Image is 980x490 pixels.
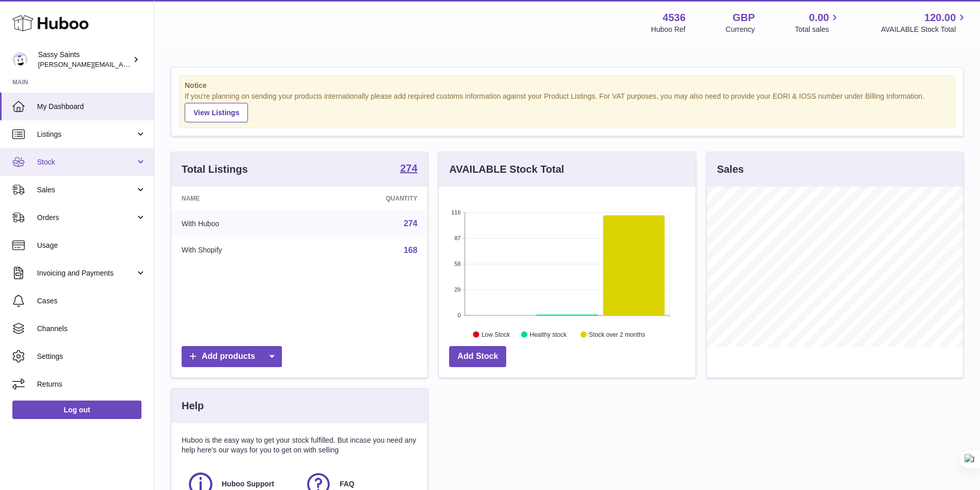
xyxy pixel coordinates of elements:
[733,11,755,25] strong: GBP
[530,331,567,338] text: Healthy stock
[37,102,146,112] span: My Dashboard
[455,261,461,267] text: 58
[171,237,310,264] td: With Shopify
[809,11,829,25] span: 0.00
[589,331,645,338] text: Stock over 2 months
[37,324,146,334] span: Channels
[37,241,146,250] span: Usage
[458,312,461,318] text: 0
[171,210,310,237] td: With Huboo
[310,187,428,210] th: Quantity
[182,162,248,176] h3: Total Listings
[38,50,131,69] div: Sassy Saints
[455,286,461,293] text: 29
[37,379,146,389] span: Returns
[185,92,950,122] div: If you're planning on sending your products internationally please add required customs informati...
[182,346,282,367] a: Add products
[795,25,841,34] span: Total sales
[881,25,968,34] span: AVAILABLE Stock Total
[717,162,744,176] h3: Sales
[795,11,841,34] a: 0.00 Total sales
[37,268,135,278] span: Invoicing and Payments
[37,157,135,167] span: Stock
[651,25,686,34] div: Huboo Ref
[185,103,248,122] a: View Listings
[182,435,417,455] p: Huboo is the easy way to get your stock fulfilled. But incase you need any help here's our ways f...
[37,185,135,195] span: Sales
[37,352,146,361] span: Settings
[881,11,968,34] a: 120.00 AVAILABLE Stock Total
[451,209,460,215] text: 116
[400,163,417,175] a: 274
[449,346,506,367] a: Add Stock
[455,235,461,241] text: 87
[222,479,274,489] span: Huboo Support
[38,60,206,68] span: [PERSON_NAME][EMAIL_ADDRESS][DOMAIN_NAME]
[37,130,135,139] span: Listings
[37,213,135,223] span: Orders
[449,162,564,176] h3: AVAILABLE Stock Total
[726,25,755,34] div: Currency
[404,246,418,255] a: 168
[182,399,204,413] h3: Help
[185,81,950,90] strong: Notice
[340,479,354,489] span: FAQ
[404,219,418,228] a: 274
[663,11,686,25] strong: 4536
[12,52,28,67] img: ramey@sassysaints.com
[12,401,141,419] a: Log out
[37,296,146,306] span: Cases
[400,163,417,173] strong: 274
[924,11,956,25] span: 120.00
[482,331,510,338] text: Low Stock
[171,187,310,210] th: Name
